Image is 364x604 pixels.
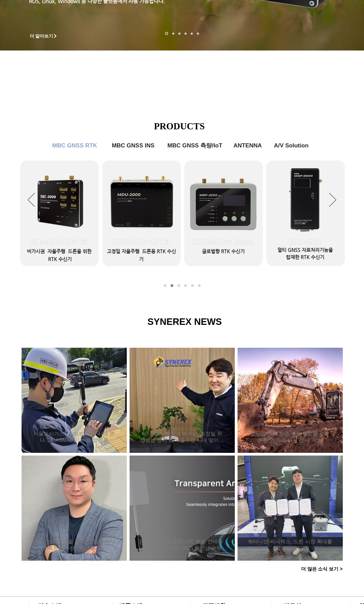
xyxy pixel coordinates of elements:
h2: [주간스타트업동향] CIT, 투명 안테나·디스플레이 CES 2025 혁신상 수상 外 [140,538,225,551]
a: 자율주행 [185,32,187,34]
a: ANTENNA [191,284,194,287]
nav: 슬라이드 [163,32,201,35]
span: A/V Solution [274,142,308,149]
button: 다음 [329,193,336,208]
a: MBC GNSS RTK1 [164,284,166,287]
span: MRP-2000v2 Global [193,239,253,246]
a: A/V Solution [269,139,314,153]
a: MBC GNSS INS [108,139,159,153]
span: MBC GNSS 측량/IoT [167,142,223,149]
span: ANTENNA [233,142,262,149]
nav: 슬라이드 [162,284,203,287]
a: [혁신, 스타트업을 만나다] 정밀 위치측정 솔루션 - 씨너렉스 [32,538,117,551]
span: MDU-2000 UAV Kit [113,239,170,246]
a: 씨너렉스 “확장성 뛰어난 ‘초정밀 위성항법 장치’로 자율주행 시대 맞이할 것” [140,430,225,444]
iframe: Wix Chat [238,389,364,604]
a: SMC-2000 UAV Kit [20,160,99,266]
h2: [혁신, 스타트업을 만나다] 정밀 위치측정 솔루션 - 씨너렉스 [32,538,117,551]
a: A/V Solution [198,284,201,287]
span: SMC-2000 UAV Kit [31,239,87,246]
button: 이전 [28,193,35,208]
a: 서울도시가스, ‘스마트 측량’ 시대 연다… GASMAP 기능 통합 완료 [32,430,117,444]
a: MDU-2000 UAV Kit [102,160,181,266]
a: 측량 IoT [178,32,180,34]
a: MBC GNSS 측량/IoT [162,139,228,153]
a: 로봇 [191,32,193,34]
span: SYNEREX NEWS [148,317,222,327]
a: 로봇- SMC 2000 [165,32,168,35]
a: MBC GNSS INS [177,284,180,287]
span: MBC GNSS RTK [52,142,97,149]
a: MBC GNSS RTK [48,139,102,153]
span: MBC GNSS INS [112,142,154,149]
span: 더 알아보기 [30,33,53,39]
a: MRP-2000v2 Global [184,160,263,266]
a: MRP-2000 [266,160,345,266]
a: MBC GNSS RTK2 [171,284,173,287]
a: 드론 8 - SMC 2000 [172,32,174,34]
a: [주간스타트업동향] CIT, 투명 안테나·디스플레이 CES 2025 혁신상 수상 外 [140,538,225,551]
span: MRP-2000 [289,239,321,246]
span: PRODUCTS [154,121,205,131]
div: 게시물 목록입니다. 열람할 게시물을 선택하세요. [22,348,343,561]
a: 더 알아보기 [27,32,61,40]
a: MBC GNSS 측량/IoT [184,284,187,287]
a: 정밀농업 [197,32,199,34]
a: ANTENNA [231,139,265,153]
